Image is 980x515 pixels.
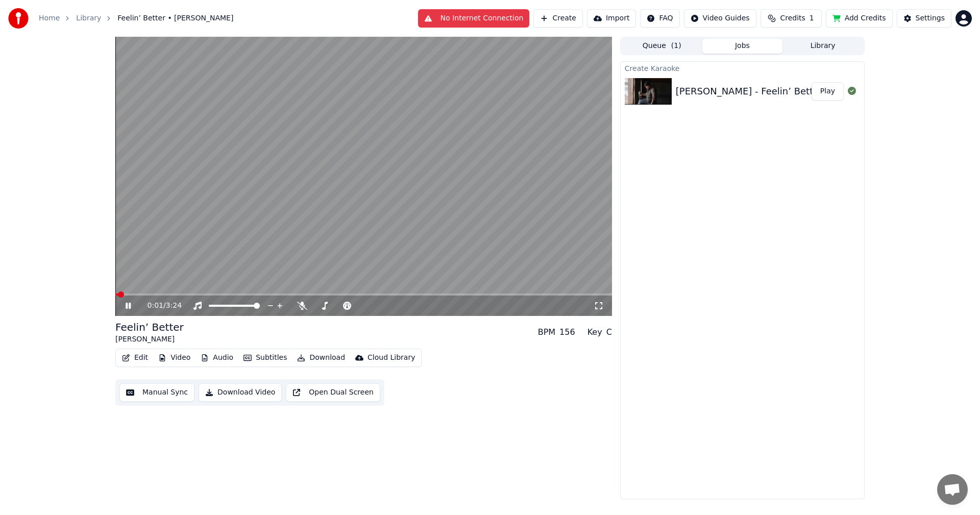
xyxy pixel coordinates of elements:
img: youka [8,8,29,29]
div: BPM [538,326,555,338]
button: Audio [197,351,237,365]
button: Library [782,39,863,54]
a: Open chat [937,474,968,505]
button: Play [812,82,844,101]
div: C [606,326,612,338]
span: 0:01 [148,301,163,311]
a: Home [39,13,60,23]
div: Feelin’ Better [115,320,184,334]
button: Import [587,9,636,28]
span: Feelin’ Better • [PERSON_NAME] [117,13,233,23]
div: / [148,301,172,311]
button: Jobs [702,39,783,54]
button: No Internet Connection [418,9,530,28]
div: Create Karaoke [621,62,864,74]
button: Subtitles [239,351,291,365]
a: Library [76,13,101,23]
button: Open Dual Screen [286,383,380,402]
button: Download [293,351,349,365]
button: Video Guides [684,9,756,28]
button: Download Video [199,383,282,402]
div: [PERSON_NAME] [115,334,184,345]
button: Video [154,351,194,365]
button: Manual Sync [119,383,194,402]
span: ( 1 ) [671,41,681,51]
div: [PERSON_NAME] - Feelin’ Better [676,84,823,99]
div: 156 [559,326,575,338]
span: 1 [810,13,814,23]
div: Settings [916,13,945,23]
button: Queue [622,39,702,54]
button: Create [533,9,583,28]
div: Cloud Library [367,353,415,363]
span: Credits [780,13,805,23]
button: Settings [897,9,951,28]
span: 3:24 [166,301,182,311]
nav: breadcrumb [39,13,233,23]
button: FAQ [640,9,679,28]
button: Add Credits [826,9,893,28]
button: Credits1 [761,9,822,28]
button: Edit [118,351,152,365]
div: Key [587,326,602,338]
